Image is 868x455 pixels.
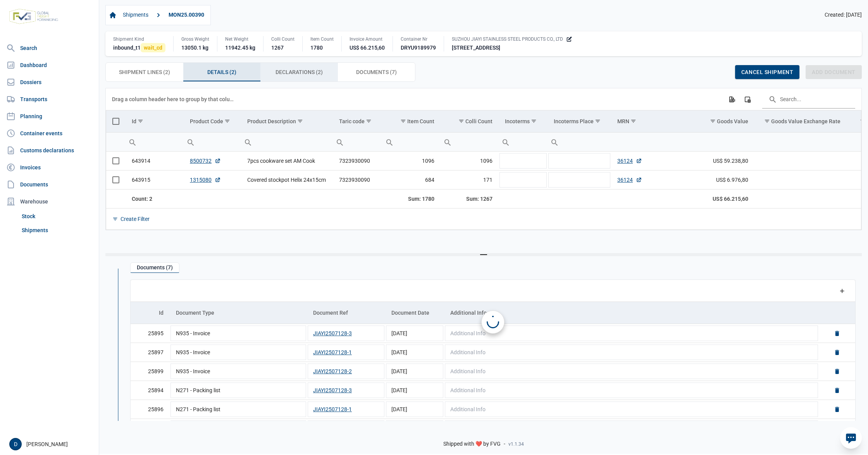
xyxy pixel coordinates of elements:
a: Invoices [3,160,96,175]
td: Column Additional Info [444,302,819,324]
div: Product Description [247,118,296,124]
div: Select row [112,176,119,183]
input: Filter cell [499,133,548,151]
td: Filter cell [382,132,441,151]
a: Customs declarations [3,143,96,158]
a: MON25.00390 [165,9,207,22]
span: Additional Info [450,349,486,355]
button: JIAYI2507128-2 [313,367,352,375]
span: wait_cd [141,43,165,52]
div: Select all [112,118,119,125]
div: Data grid with 2 rows and 22 columns [106,88,861,230]
span: Show filter options for column 'Incoterms' [531,118,537,124]
div: Item Count Sum: 1780 [389,195,434,203]
div: Document Ref [313,310,348,316]
div: Invoice Amount [350,36,385,42]
td: 171 [441,170,499,189]
td: N935 - Invoice [170,343,307,362]
input: Filter cell [754,133,847,151]
td: 1096 [441,152,499,171]
div: Search box [499,133,513,151]
div: Incoterms [505,118,530,124]
span: Declarations (2) [276,67,323,77]
div: Additional Info [450,310,487,316]
td: Column MRN [611,110,689,133]
div: Product Code [190,118,223,124]
div: Data grid toolbar [137,280,849,302]
td: Column Product Code [184,110,241,133]
div: Search box [126,133,139,151]
div: Colli Count [271,36,294,42]
span: [DATE] [391,330,407,336]
a: Delete [834,349,840,356]
td: Filter cell [126,132,184,151]
div: Search box [441,133,455,151]
div: Search box [184,133,198,151]
input: Filter cell [382,133,441,151]
div: DRYU9189979 [401,44,436,52]
div: Item Count [310,36,334,42]
button: D [9,438,22,450]
img: FVG - Global freight forwarding [6,6,61,27]
div: Search box [333,133,347,151]
div: Data grid toolbar [112,88,855,110]
td: 25896 [131,400,170,419]
td: 25899 [131,362,170,381]
div: Id Count: 2 [132,195,177,203]
div: 13050.1 kg [181,44,209,52]
td: Column Incoterms [499,110,548,133]
td: 7323930090 [333,170,382,189]
td: Column Goods Value Exchange Rate [754,110,847,133]
span: [DATE] [391,406,407,412]
button: JIAYI2507128-1 [313,405,352,413]
div: Id [132,118,136,124]
td: Covered stockpot Helix 24x15cm [241,170,333,189]
div: Colli Count [465,118,493,124]
div: Column Chooser [741,92,754,106]
span: Show filter options for column 'Transport Costs' [860,118,866,124]
div: Select row [112,157,119,164]
a: 36124 [617,176,642,184]
span: Additional Info [450,387,486,393]
a: 1315080 [190,176,221,184]
td: Column Id [126,110,184,133]
td: Filter cell [441,132,499,151]
span: Show filter options for column 'Product Description' [297,118,303,124]
span: Show filter options for column 'Item Count' [400,118,406,124]
span: Created: [DATE] [825,12,862,19]
div: Net Weight [225,36,255,42]
span: Shipment Lines (2) [119,67,170,77]
span: [DATE] [391,349,407,355]
td: N271 - Packing list [170,419,307,438]
td: 25894 [131,381,170,400]
span: Cancel shipment [741,69,793,75]
span: Show filter options for column 'Goods Value' [710,118,716,124]
div: Shipment Kind [113,36,165,42]
a: Search [3,40,96,56]
span: Show filter options for column 'Colli Count' [458,118,464,124]
td: Filter cell [689,132,754,151]
div: Drag a column header here to group by that column [112,93,236,105]
td: Filter cell [548,132,611,151]
td: Column Taric code [333,110,382,133]
div: Colli Count Sum: 1267 [447,195,493,203]
td: Filter cell [333,132,382,151]
a: Delete [834,387,840,394]
a: Delete [834,406,840,413]
div: Add a row [835,284,849,298]
td: 7323930090 [333,152,382,171]
td: N271 - Packing list [170,381,307,400]
span: Documents (7) [356,67,397,77]
td: N271 - Packing list [170,400,307,419]
span: SUZHOU JIAYI STAINLESS STEEL PRODUCTS CO., LTD [452,36,563,42]
div: 11942.45 kg [225,44,255,52]
input: Filter cell [184,133,241,151]
div: Search box [241,133,255,151]
td: 25898 [131,419,170,438]
a: Dashboard [3,57,96,73]
span: Show filter options for column 'MRN' [630,118,636,124]
input: Filter cell [548,133,611,151]
a: Delete [834,330,840,337]
span: Show filter options for column 'Goods Value Exchange Rate' [764,118,770,124]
